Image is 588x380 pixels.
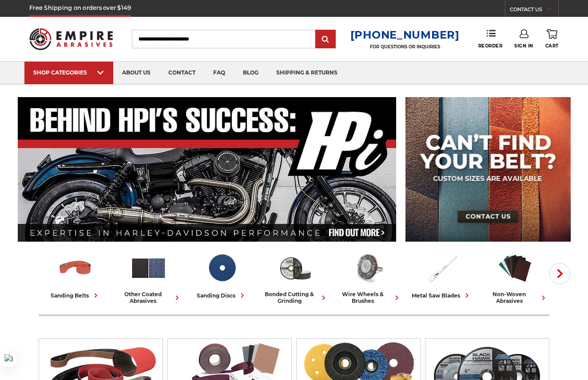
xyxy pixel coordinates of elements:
a: CONTACT US [510,4,558,17]
a: about us [113,62,159,84]
a: Reorder [478,29,503,48]
img: Empire Abrasives [29,23,113,55]
a: bonded cutting & grinding [262,250,328,304]
a: shipping & returns [267,62,346,84]
a: non-woven abrasives [482,250,548,304]
span: Cart [545,43,559,49]
div: bonded cutting & grinding [262,291,328,304]
div: metal saw blades [412,291,472,300]
button: Next [549,263,570,284]
div: non-woven abrasives [482,291,548,304]
img: Metal Saw Blades [423,250,460,286]
img: Non-woven Abrasives [497,250,533,286]
div: SHOP CATEGORIES [33,69,104,76]
img: Banner for an interview featuring Horsepower Inc who makes Harley performance upgrades featured o... [18,97,397,242]
img: Wire Wheels & Brushes [350,250,387,286]
a: metal saw blades [409,250,475,300]
img: Bonded Cutting & Grinding [277,250,314,286]
div: sanding discs [197,291,247,300]
span: Sign In [514,43,533,49]
img: Sanding Belts [57,250,94,286]
img: Other Coated Abrasives [130,250,167,286]
input: Submit [317,31,334,48]
div: other coated abrasives [115,291,182,304]
a: faq [204,62,234,84]
a: sanding discs [189,250,255,300]
img: Sanding Discs [203,250,240,286]
div: sanding belts [51,291,100,300]
a: Cart [545,29,559,49]
span: Reorder [478,43,503,49]
a: sanding belts [42,250,108,300]
a: contact [159,62,204,84]
a: blog [234,62,267,84]
div: wire wheels & brushes [335,291,401,304]
img: promo banner for custom belts. [405,97,571,242]
p: FOR QUESTIONS OR INQUIRIES [350,44,460,50]
a: other coated abrasives [115,250,182,304]
a: wire wheels & brushes [335,250,401,304]
a: [PHONE_NUMBER] [350,28,460,41]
